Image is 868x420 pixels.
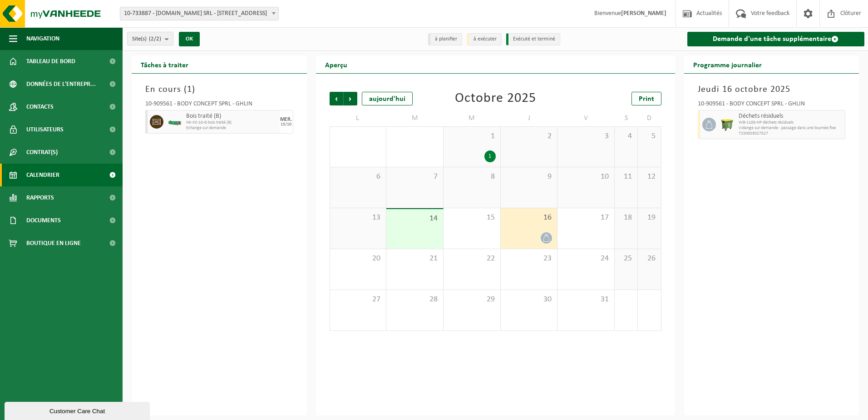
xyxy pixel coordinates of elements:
[120,7,278,20] span: 10-733887 - BODY-CONCEPT.BE SRL - 7011 GHLIN, RUE DE DOUVRAIN 13
[179,32,200,46] button: OK
[335,213,382,223] span: 13
[444,110,501,126] td: M
[642,172,656,182] span: 12
[145,101,293,110] div: 10-909561 - BODY CONCEPT SPRL - GHLIN
[619,213,633,223] span: 18
[506,33,560,45] li: Exécuté et terminé
[684,55,771,73] h2: Programme journalier
[335,295,382,305] span: 27
[501,110,558,126] td: J
[26,164,59,186] span: Calendrier
[619,254,633,264] span: 25
[281,122,291,127] div: 15/10
[330,92,343,105] span: Précédent
[448,213,496,223] span: 15
[739,131,843,136] span: T250003027527
[145,83,293,96] h3: En cours ( )
[26,209,61,232] span: Documents
[505,295,553,305] span: 30
[428,33,462,45] li: à planifier
[149,36,161,42] count: (2/2)
[448,172,496,182] span: 8
[26,95,54,118] span: Contacts
[5,400,152,420] iframe: chat widget
[391,214,439,224] span: 14
[687,32,865,46] a: Demande d'une tâche supplémentaire
[621,10,666,17] strong: [PERSON_NAME]
[455,92,536,105] div: Octobre 2025
[484,150,496,162] div: 1
[362,92,413,105] div: aujourd'hui
[557,110,615,126] td: V
[132,55,197,73] h2: Tâches à traiter
[26,27,59,50] span: Navigation
[505,131,553,141] span: 2
[739,113,843,120] span: Déchets résiduels
[505,254,553,264] span: 23
[448,254,496,264] span: 22
[619,131,633,141] span: 4
[26,50,75,73] span: Tableau de bord
[448,131,496,141] span: 1
[631,92,661,105] a: Print
[391,295,439,305] span: 28
[335,172,382,182] span: 6
[391,172,439,182] span: 7
[26,141,58,164] span: Contrat(s)
[562,295,610,305] span: 31
[186,125,277,131] span: Echange sur demande
[391,254,439,264] span: 21
[505,213,553,223] span: 16
[638,110,661,126] td: D
[467,33,502,45] li: à exécuter
[335,254,382,264] span: 20
[386,110,444,126] td: M
[642,254,656,264] span: 26
[698,101,846,110] div: 10-909561 - BODY CONCEPT SPRL - GHLIN
[280,117,292,122] div: MER.
[739,120,843,125] span: WB-1100-HP déchets résiduels
[344,92,357,105] span: Suivant
[168,119,182,125] img: HK-XC-10-GN-00
[187,85,192,94] span: 1
[132,32,161,46] span: Site(s)
[615,110,638,126] td: S
[186,120,277,125] span: HK-XC-10-G bois traité (B)
[120,7,279,20] span: 10-733887 - BODY-CONCEPT.BE SRL - 7011 GHLIN, RUE DE DOUVRAIN 13
[562,131,610,141] span: 3
[505,172,553,182] span: 9
[316,55,356,73] h2: Aperçu
[619,172,633,182] span: 11
[562,213,610,223] span: 17
[639,95,654,103] span: Print
[739,125,843,131] span: Vidange sur demande - passage dans une tournée fixe
[562,254,610,264] span: 24
[26,118,64,141] span: Utilisateurs
[26,232,81,255] span: Boutique en ligne
[186,113,277,120] span: Bois traité (B)
[26,186,54,209] span: Rapports
[698,83,846,96] h3: Jeudi 16 octobre 2025
[448,295,496,305] span: 29
[127,32,173,45] button: Site(s)(2/2)
[720,118,734,131] img: WB-1100-HPE-GN-50
[562,172,610,182] span: 10
[330,110,387,126] td: L
[26,73,96,95] span: Données de l'entrepr...
[642,131,656,141] span: 5
[642,213,656,223] span: 19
